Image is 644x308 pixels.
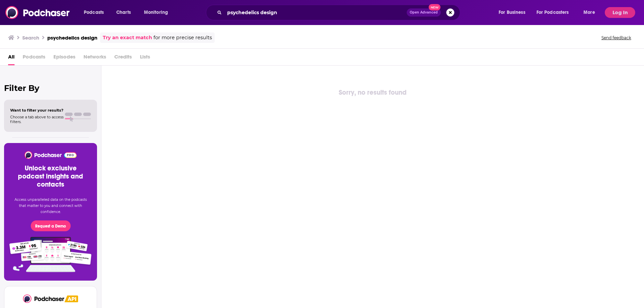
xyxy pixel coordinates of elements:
img: Podchaser - Follow, Share and Rate Podcasts [24,151,77,159]
span: For Podcasters [536,8,569,17]
span: Choose a tab above to access filters. [10,115,64,124]
div: Search podcasts, credits, & more... [212,5,467,20]
button: Request a Demo [31,220,71,231]
a: Try an exact match [103,34,152,42]
span: Podcasts [84,8,104,17]
span: Charts [116,8,131,17]
button: Send feedback [599,35,633,41]
img: Podchaser - Follow, Share and Rate Podcasts [5,6,70,19]
span: Lists [140,51,150,65]
span: Credits [114,51,132,65]
span: Podcasts [23,51,45,65]
a: All [8,51,15,65]
span: Want to filter your results? [10,108,64,113]
button: Open AdvancedNew [407,8,441,17]
span: More [583,8,595,17]
button: open menu [494,7,534,18]
h3: Search [22,34,39,41]
div: Sorry, no results found [101,87,644,98]
span: Open Advanced [410,11,438,14]
img: Pro Features [7,237,94,273]
h3: Unlock exclusive podcast insights and contacts [12,164,89,189]
span: New [429,4,441,10]
input: Search podcasts, credits, & more... [224,7,407,18]
span: Networks [84,51,106,65]
button: open menu [139,7,177,18]
a: Charts [112,7,135,18]
h3: psychedelics design [47,34,97,41]
button: open menu [532,7,579,18]
h2: Filter By [4,83,97,93]
button: open menu [579,7,603,18]
button: open menu [79,7,113,18]
img: Podchaser API banner [65,295,78,302]
span: Monitoring [144,8,168,17]
span: For Business [499,8,525,17]
span: for more precise results [153,34,212,42]
button: Log In [605,7,635,18]
img: Podchaser - Follow, Share and Rate Podcasts [23,294,65,303]
span: Episodes [53,51,75,65]
p: Access unparalleled data on the podcasts that matter to you and connect with confidence. [12,197,89,215]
